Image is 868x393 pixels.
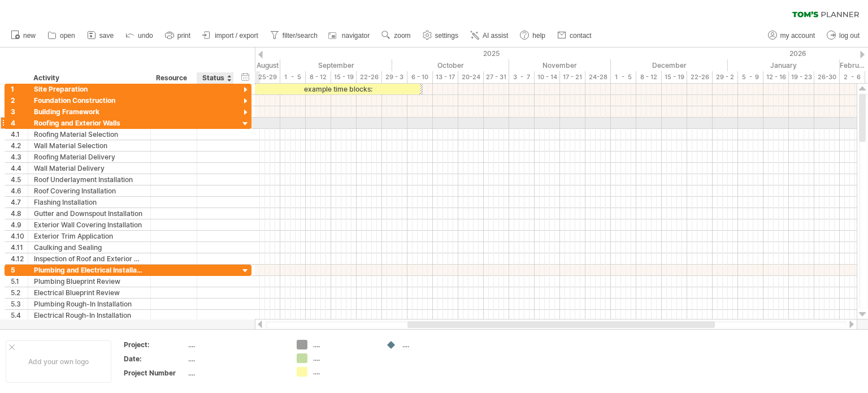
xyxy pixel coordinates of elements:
a: filter/search [267,28,321,43]
span: import / export [215,32,258,40]
span: log out [839,32,860,40]
div: 8 - 12 [636,71,662,83]
div: 4.8 [11,208,28,219]
div: 2 - 6 [840,71,865,83]
div: 4.4 [11,163,28,174]
span: help [532,32,545,40]
div: 27 - 31 [484,71,509,83]
div: Roofing Material Selection [34,129,145,140]
a: navigator [327,28,373,43]
div: 5 - 9 [738,71,763,83]
div: 29 - 3 [382,71,407,83]
div: 4 [11,118,28,128]
div: 4.5 [11,174,28,185]
div: 4.6 [11,185,28,196]
a: import / export [199,28,262,43]
div: 17 - 21 [560,71,585,83]
div: 10 - 14 [535,71,560,83]
div: 25-29 [255,71,280,83]
div: Site Preparation [34,84,145,94]
div: September 2025 [280,59,392,71]
span: filter/search [283,32,318,40]
div: Caulking and Sealing [34,242,145,253]
a: contact [554,28,595,43]
a: my account [765,28,818,43]
div: 4.3 [11,152,28,162]
div: Project: [124,340,186,349]
div: January 2026 [728,59,840,71]
div: 12 - 16 [763,71,789,83]
span: new [23,32,36,40]
div: 5.3 [11,299,28,309]
div: October 2025 [392,59,509,71]
div: Electrical Blueprint Review [34,287,145,298]
div: 2 [11,95,28,106]
span: zoom [394,32,410,40]
div: Date: [124,354,186,364]
div: 26-30 [814,71,840,83]
div: November 2025 [509,59,611,71]
div: .... [313,340,375,349]
span: undo [138,32,153,40]
div: 6 - 10 [407,71,433,83]
div: Electrical Rough-In Installation [34,310,145,321]
div: Roof Covering Installation [34,185,145,196]
span: navigator [342,32,370,40]
span: open [60,32,75,40]
span: AI assist [483,32,508,40]
div: Wall Material Delivery [34,163,145,174]
span: print [177,32,190,40]
span: my account [780,32,815,40]
div: 29 - 2 [713,71,738,83]
div: Foundation Construction [34,95,145,106]
div: .... [402,340,464,349]
div: 4.1 [11,129,28,140]
div: Exterior Trim Application [34,231,145,241]
div: Plumbing and Electrical Installation [34,265,145,275]
div: Status [202,72,227,84]
div: .... [188,368,283,378]
div: Plumbing Blueprint Review [34,276,145,287]
div: 4.10 [11,231,28,241]
div: 3 - 7 [509,71,535,83]
div: December 2025 [611,59,728,71]
div: Activity [33,72,144,84]
div: 5 [11,265,28,275]
div: 1 - 5 [611,71,636,83]
div: .... [313,367,375,377]
div: 5.2 [11,287,28,298]
div: 1 [11,84,28,94]
a: log out [824,28,863,43]
div: 22-26 [687,71,713,83]
div: Exterior Wall Covering Installation [34,219,145,230]
div: 4.7 [11,197,28,208]
div: 20-24 [458,71,484,83]
a: print [162,28,194,43]
div: Roofing and Exterior Walls [34,118,145,128]
div: 22-26 [357,71,382,83]
a: save [84,28,117,43]
div: 4.2 [11,140,28,151]
div: 3 [11,106,28,117]
div: Project Number [124,368,186,378]
div: 15 - 19 [331,71,357,83]
div: 24-28 [585,71,611,83]
a: new [8,28,39,43]
div: .... [313,353,375,363]
div: 5.1 [11,276,28,287]
div: 8 - 12 [306,71,331,83]
div: Plumbing Rough-In Installation [34,299,145,309]
div: .... [188,354,283,364]
div: 15 - 19 [662,71,687,83]
div: Wall Material Selection [34,140,145,151]
div: Resource [156,72,190,84]
div: Flashing Installation [34,197,145,208]
a: settings [420,28,462,43]
div: Roofing Material Delivery [34,152,145,162]
span: settings [435,32,458,40]
div: 5.4 [11,310,28,321]
a: undo [123,28,157,43]
div: Inspection of Roof and Exterior Walls [34,253,145,264]
div: 4.12 [11,253,28,264]
a: AI assist [467,28,511,43]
